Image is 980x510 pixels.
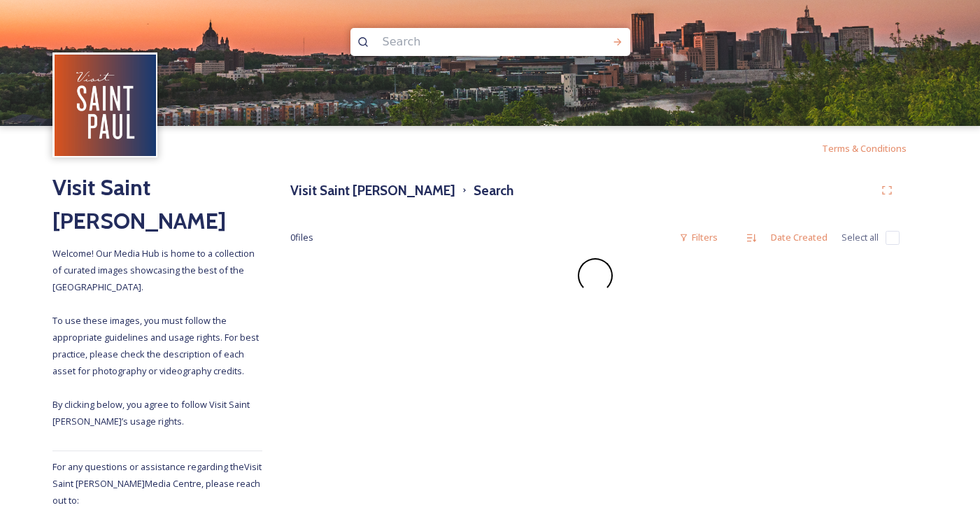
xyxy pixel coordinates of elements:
[290,231,313,244] span: 0 file s
[52,171,262,238] h2: Visit Saint [PERSON_NAME]
[841,231,879,244] span: Select all
[290,180,455,201] h3: Visit Saint [PERSON_NAME]
[764,224,835,251] div: Date Created
[376,27,567,57] input: Search
[474,180,513,201] h3: Search
[672,224,725,251] div: Filters
[52,460,262,507] span: For any questions or assistance regarding the Visit Saint [PERSON_NAME] Media Centre, please reac...
[52,247,261,427] span: Welcome! Our Media Hub is home to a collection of curated images showcasing the best of the [GEOG...
[55,55,156,156] img: Visit%20Saint%20Paul%20Updated%20Profile%20Image.jpg
[822,140,928,157] a: Terms & Conditions
[822,142,907,155] span: Terms & Conditions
